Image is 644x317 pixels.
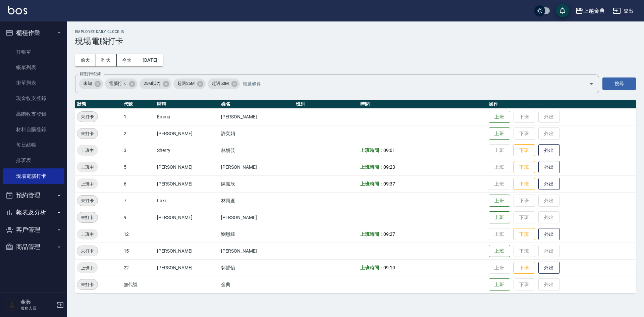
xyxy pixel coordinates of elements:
input: 篩選條件 [241,78,577,90]
td: 無代號 [122,276,155,293]
td: [PERSON_NAME] [155,159,220,175]
td: 3 [122,142,155,159]
button: 櫃檯作業 [3,24,64,42]
span: 未打卡 [77,281,98,288]
span: 電腦打卡 [105,80,130,87]
button: 今天 [117,54,138,66]
td: 6 [122,175,155,192]
span: 上班中 [77,180,98,188]
span: 09:27 [383,231,395,237]
a: 帳單列表 [3,60,64,75]
button: 前天 [75,54,96,66]
button: 下班 [514,178,535,190]
td: Sherry [155,142,220,159]
button: 外出 [538,161,560,173]
td: 林雨萱 [219,192,294,209]
td: 22 [122,259,155,276]
td: [PERSON_NAME] [219,243,294,259]
td: 1 [122,108,155,125]
b: 上班時間： [360,181,384,187]
th: 班別 [294,100,359,109]
button: 昨天 [96,54,117,66]
span: 上班中 [77,147,98,154]
img: Logo [8,6,27,14]
span: 未打卡 [77,248,98,255]
div: 未知 [79,78,103,89]
a: 掛單列表 [3,75,64,91]
td: 15 [122,243,155,259]
button: 預約管理 [3,187,64,204]
span: 未打卡 [77,113,98,120]
td: 7 [122,192,155,209]
button: 商品管理 [3,238,64,256]
td: 劉恩綺 [219,226,294,243]
h2: Employee Daily Clock In [75,30,636,34]
h5: 金典 [20,299,55,305]
td: [PERSON_NAME] [155,125,220,142]
button: [DATE] [137,54,163,66]
button: 上班 [489,278,510,291]
a: 現金收支登錄 [3,91,64,106]
label: 篩選打卡記錄 [80,71,101,76]
a: 現場電腦打卡 [3,168,64,184]
a: 高階收支登錄 [3,106,64,122]
th: 代號 [122,100,155,109]
button: 上越金典 [573,4,607,18]
div: 25M以內 [140,78,172,89]
td: 9 [122,209,155,226]
button: 客戶管理 [3,221,64,239]
td: [PERSON_NAME] [219,108,294,125]
h3: 現場電腦打卡 [75,37,636,46]
span: 09:37 [383,181,395,187]
span: 上班中 [77,231,98,238]
span: 上班中 [77,264,98,271]
b: 上班時間： [360,231,384,237]
th: 時間 [359,100,487,109]
td: [PERSON_NAME] [219,159,294,175]
button: 上班 [489,245,510,257]
a: 材料自購登錄 [3,122,64,137]
td: [PERSON_NAME] [155,175,220,192]
button: 上班 [489,195,510,207]
div: 超過50M [208,78,240,89]
span: 09:01 [383,148,395,153]
span: 超過25M [173,80,199,87]
span: 上班中 [77,164,98,171]
td: 郭韻怡 [219,259,294,276]
button: 下班 [514,161,535,173]
td: [PERSON_NAME] [155,259,220,276]
a: 每日結帳 [3,137,64,153]
button: Open [586,78,597,89]
button: 外出 [538,262,560,274]
div: 上越金典 [583,7,605,15]
button: 外出 [538,228,560,241]
p: 服務人員 [20,305,55,311]
span: 25M以內 [140,80,165,87]
span: 未打卡 [77,214,98,221]
button: 外出 [538,144,560,157]
button: 報表及分析 [3,204,64,221]
button: save [556,4,569,17]
td: Luki [155,192,220,209]
a: 打帳單 [3,44,64,60]
td: [PERSON_NAME] [219,209,294,226]
td: [PERSON_NAME] [155,209,220,226]
img: Person [5,298,19,312]
td: 林妍芸 [219,142,294,159]
td: 2 [122,125,155,142]
button: 下班 [514,144,535,157]
button: 下班 [514,262,535,274]
button: 上班 [489,111,510,123]
td: 12 [122,226,155,243]
th: 狀態 [75,100,122,109]
a: 排班表 [3,153,64,168]
th: 姓名 [219,100,294,109]
td: 5 [122,159,155,175]
button: 搜尋 [602,77,636,90]
button: 外出 [538,178,560,190]
td: [PERSON_NAME] [155,243,220,259]
td: Emma [155,108,220,125]
th: 操作 [487,100,636,109]
span: 超過50M [208,80,233,87]
th: 暱稱 [155,100,220,109]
